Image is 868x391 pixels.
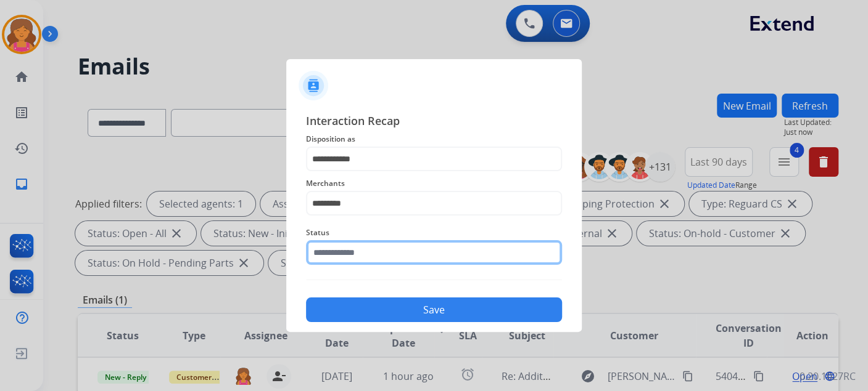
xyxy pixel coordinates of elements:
[800,369,856,384] p: 0.20.1027RC
[306,280,562,280] img: contact-recap-line.svg
[306,176,562,191] span: Merchants
[306,112,562,132] span: Interaction Recap
[306,225,562,240] span: Status
[299,71,328,100] img: contactIcon
[306,297,562,322] button: Save
[306,132,562,147] span: Disposition as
